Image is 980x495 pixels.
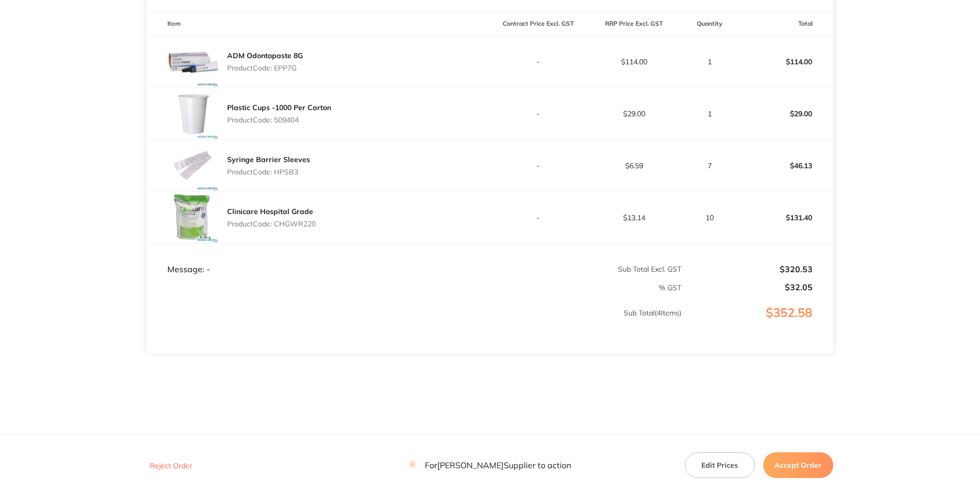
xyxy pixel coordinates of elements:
p: $114.00 [737,49,833,74]
p: $352.58 [682,306,832,341]
th: Quantity [682,12,737,36]
p: - [491,162,586,170]
p: Product Code: 509404 [227,116,331,124]
a: Syringe Barrier Sleeves [227,155,310,164]
td: Message: - [147,244,490,275]
p: 10 [682,214,736,222]
p: Product Code: HPSB3 [227,168,310,176]
th: Item [147,12,490,36]
a: Plastic Cups -1000 Per Carton [227,103,331,112]
p: 1 [682,110,736,118]
a: Clinicare Hospital Grade [227,207,313,216]
p: 1 [682,58,736,66]
img: bTQxaGRycg [167,88,219,139]
p: $13.14 [587,214,681,222]
p: $29.00 [737,101,833,126]
p: 7 [682,162,736,170]
p: $29.00 [587,110,681,118]
button: Accept Order [763,452,833,478]
a: ADM Odontopaste 8G [227,51,303,60]
p: Sub Total ( 4 Items) [147,309,681,338]
img: c2c4ODJzZw [167,140,219,191]
p: - [491,58,586,66]
p: Sub Total Excl. GST [491,265,682,273]
th: Contract Price Excl. GST [490,12,586,36]
p: For [PERSON_NAME] Supplier to action [408,460,571,470]
th: RRP Price Excl. GST [586,12,682,36]
p: - [491,214,586,222]
img: NWx1Nmd6Mg [167,192,219,243]
button: Edit Prices [685,452,755,478]
p: % GST [147,284,681,292]
p: $6.59 [587,162,681,170]
p: Product Code: EPP7G [227,64,303,72]
p: Product Code: CHGWR220 [227,220,316,228]
p: - [491,110,586,118]
img: a3JjbXkwOQ [167,36,219,87]
p: $131.40 [737,205,833,230]
p: $114.00 [587,58,681,66]
p: $32.05 [682,282,812,292]
button: Reject Order [147,461,195,470]
p: $46.13 [737,153,833,178]
th: Total [737,12,833,36]
p: $320.53 [682,264,812,274]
